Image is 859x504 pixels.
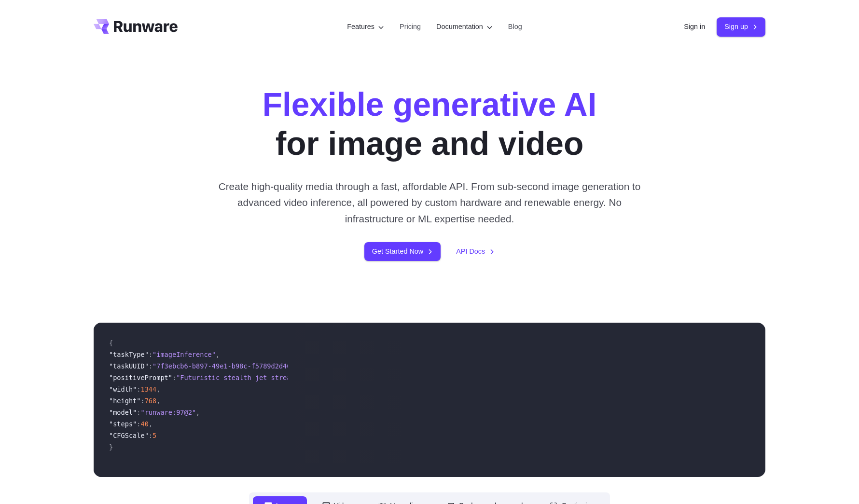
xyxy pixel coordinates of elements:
span: : [137,385,140,393]
span: : [149,362,152,370]
a: Pricing [400,21,421,32]
span: "model" [109,409,137,416]
span: "taskUUID" [109,362,149,370]
span: "imageInference" [152,351,216,358]
a: Sign up [717,17,765,36]
span: : [149,432,152,439]
span: , [196,409,200,416]
p: Create high-quality media through a fast, affordable API. From sub-second image generation to adv... [215,178,645,227]
h1: for image and video [263,85,596,163]
span: "steps" [109,420,137,428]
span: 1344 [140,385,156,393]
span: "width" [109,385,137,393]
strong: Flexible generative AI [263,86,596,123]
span: 5 [152,432,156,439]
a: Go to / [94,19,178,34]
span: "taskType" [109,351,149,358]
span: "height" [109,397,140,405]
span: "runware:97@2" [140,409,196,416]
span: 40 [140,420,148,428]
span: : [137,420,140,428]
label: Documentation [436,21,493,32]
span: , [156,385,160,393]
span: "positivePrompt" [109,374,172,381]
span: , [216,351,220,358]
a: Get Started Now [364,242,441,261]
span: 768 [145,397,157,405]
span: "7f3ebcb6-b897-49e1-b98c-f5789d2d40d7" [152,362,303,370]
span: { [109,339,113,347]
label: Features [347,21,384,32]
span: , [156,397,160,405]
span: : [172,374,176,381]
span: : [149,351,152,358]
a: Blog [508,21,522,32]
span: } [109,443,113,451]
a: API Docs [456,246,495,257]
span: , [149,420,152,428]
span: : [140,397,144,405]
a: Sign in [684,21,705,32]
span: : [137,409,140,416]
span: "CFGScale" [109,432,149,439]
span: "Futuristic stealth jet streaking through a neon-lit cityscape with glowing purple exhaust" [176,374,536,381]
